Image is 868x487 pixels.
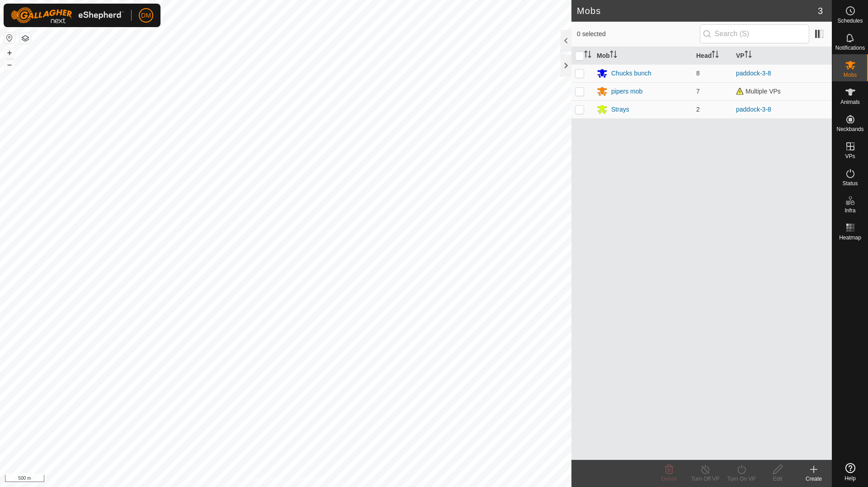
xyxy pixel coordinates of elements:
th: Mob [593,47,693,65]
button: + [4,47,15,58]
th: VP [732,47,832,65]
span: Multiple VPs [736,88,781,95]
div: Edit [759,475,796,483]
a: Contact Us [295,475,321,483]
a: paddock-3-8 [736,106,771,113]
a: Privacy Policy [250,475,284,483]
div: Turn Off VP [687,475,723,483]
button: Map Layers [20,33,31,44]
span: 7 [696,88,700,95]
div: Strays [611,105,629,114]
a: Help [832,459,868,485]
th: Head [693,47,732,65]
a: paddock-3-8 [736,70,771,77]
h2: Mobs [577,5,818,16]
span: VPs [845,154,855,159]
div: Create [796,475,832,483]
input: Search (S) [700,24,809,43]
p-sorticon: Activate to sort [584,52,591,59]
span: Delete [661,476,677,482]
span: Neckbands [836,126,863,132]
img: Gallagher Logo [11,7,124,23]
span: 0 selected [577,29,700,39]
span: Animals [840,99,860,105]
span: DM [141,11,151,20]
p-sorticon: Activate to sort [712,52,719,59]
span: Status [842,181,858,186]
span: Notifications [835,45,865,51]
button: Reset Map [4,33,15,43]
span: 3 [818,4,823,18]
div: pipers mob [611,87,642,96]
span: Help [844,476,856,481]
div: Turn On VP [723,475,759,483]
p-sorticon: Activate to sort [610,52,617,59]
p-sorticon: Activate to sort [745,52,752,59]
span: Heatmap [839,235,861,240]
span: 8 [696,70,700,77]
span: 2 [696,106,700,113]
button: – [4,59,15,70]
div: Chucks bunch [611,69,651,78]
span: Mobs [844,72,857,78]
span: Schedules [837,18,863,23]
span: Infra [844,208,855,213]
